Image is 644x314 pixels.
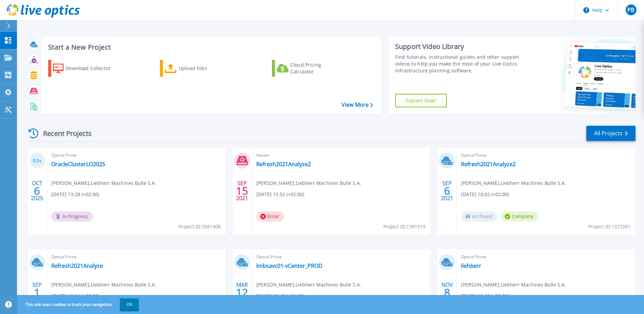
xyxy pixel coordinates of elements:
a: Refresh2021Analyze [51,262,103,269]
span: [PERSON_NAME] , Liebherr Machines Bulle S.A. [461,281,566,289]
span: Project ID: 1391319 [383,223,425,230]
button: OK [120,298,139,311]
span: 12 [236,290,248,295]
div: SEP 2021 [31,280,43,305]
span: [DATE] 15:52 (+02:00) [256,191,304,198]
div: SEP 2021 [441,178,454,203]
span: Optical Prime [461,253,631,261]
div: Recent Projects [26,125,101,142]
span: Optical Prime [51,253,222,261]
span: 15 [236,188,248,194]
span: PB [627,7,634,13]
span: Error [256,211,284,222]
span: [PERSON_NAME] , Liebherr Machines Bulle S.A. [256,179,361,187]
div: Find tutorials, instructional guides and other support videos to help you make the most of your L... [395,54,521,74]
span: 6 [34,188,40,194]
span: In Progress [51,211,93,222]
span: Archived [461,211,497,222]
span: Optical Prime [256,253,427,261]
a: Upload Files [160,60,236,77]
a: liehberr [461,262,481,269]
span: Project ID: 1377261 [588,223,630,230]
a: Refresh2021Analyze2 [461,161,516,168]
span: Optical Prime [51,152,222,159]
span: 1 [34,290,40,295]
a: OracleClusterLO2025 [51,161,105,168]
span: Veeam [256,152,427,159]
a: All Projects [586,126,636,141]
span: [PERSON_NAME] , Liebherr Machines Bulle S.A. [51,281,156,289]
span: This site uses cookies to track your navigation. [19,298,139,311]
div: SEP 2021 [236,178,249,203]
div: Upload Files [179,62,233,75]
div: NOV 2017 [441,280,454,305]
a: Download Collector [48,60,124,77]
span: [DATE] 15:40 (+02:00) [461,292,509,300]
a: Explore Now! [395,94,447,107]
span: 6 [444,188,450,194]
span: % [39,159,41,163]
span: Optical Prime [461,152,631,159]
span: [PERSON_NAME] , Liebherr Machines Bulle S.A. [51,179,156,187]
span: Complete [501,211,539,222]
h3: 0.2 [29,157,45,165]
div: Support Video Library [395,42,521,51]
span: [DATE] 13:28 (+02:00) [51,191,99,198]
a: Cloud Pricing Calculator [272,60,348,77]
span: [DATE] 15:48 (+01:00) [256,292,304,300]
a: View More [342,102,373,108]
div: MAR 2019 [236,280,249,305]
h3: Start a New Project [48,43,373,51]
span: Project ID: 3081408 [179,223,221,230]
a: Refresh2021Analyze2 [256,161,311,168]
span: 8 [444,290,450,295]
div: Cloud Pricing Calculator [290,62,345,75]
span: [DATE] 10:02 (+02:00) [461,191,509,198]
span: [PERSON_NAME] , Liebherr Machines Bulle S.A. [461,179,566,187]
div: Download Collector [66,62,120,75]
a: lmbsavc01-vCenter_PROD [256,262,323,269]
span: [DATE] 19:16 (+02:00) [51,292,99,300]
span: [PERSON_NAME] , Liebherr Machines Bulle S.A. [256,281,361,289]
div: OCT 2025 [31,178,43,203]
